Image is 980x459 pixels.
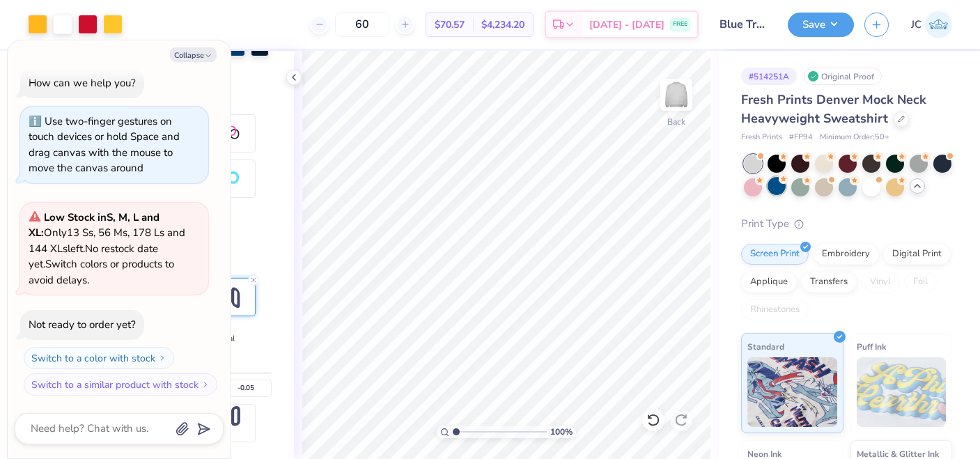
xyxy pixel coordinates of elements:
[589,17,664,32] span: [DATE] - [DATE]
[820,132,889,143] span: Minimum Order: 50 +
[857,357,947,427] img: Puff Ink
[158,354,166,362] img: Switch to a color with stock
[29,210,160,240] strong: Low Stock in S, M, L and XL :
[741,91,926,127] span: Fresh Prints Denver Mock Neck Heavyweight Sweatshirt
[861,272,900,293] div: Vinyl
[883,244,951,265] div: Digital Print
[29,76,136,90] div: How can we help you?
[435,17,465,32] span: $70.57
[789,132,813,143] span: # FP94
[904,272,937,293] div: Foil
[709,10,777,38] input: Untitled Design
[29,318,136,332] div: Not ready to order yet?
[813,244,879,265] div: Embroidery
[801,272,857,293] div: Transfers
[741,244,809,265] div: Screen Print
[29,210,185,287] span: Only 13 Ss, 56 Ms, 178 Ls and 144 XLs left. Switch colors or products to avoid delays.
[741,68,797,85] div: # 514251A
[741,299,809,320] div: Rhinestones
[857,339,886,354] span: Puff Ink
[741,272,797,293] div: Applique
[29,242,158,272] span: No restock date yet.
[911,17,921,33] span: JC
[747,339,784,354] span: Standard
[667,116,685,128] div: Back
[747,357,837,427] img: Standard
[481,17,524,32] span: $4,234.20
[170,47,217,62] button: Collapse
[925,11,952,38] img: Jack Chodkowski
[335,12,389,37] input: – –
[741,132,782,143] span: Fresh Prints
[911,11,952,38] a: JC
[550,426,573,438] span: 100 %
[24,373,217,396] button: Switch to a similar product with stock
[788,13,854,37] button: Save
[24,347,174,369] button: Switch to a color with stock
[741,216,952,232] div: Print Type
[673,20,687,29] span: FREE
[804,68,882,85] div: Original Proof
[29,114,180,176] div: Use two-finger gestures on touch devices or hold Space and drag canvas with the mouse to move the...
[662,81,690,109] img: Back
[201,380,210,389] img: Switch to a similar product with stock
